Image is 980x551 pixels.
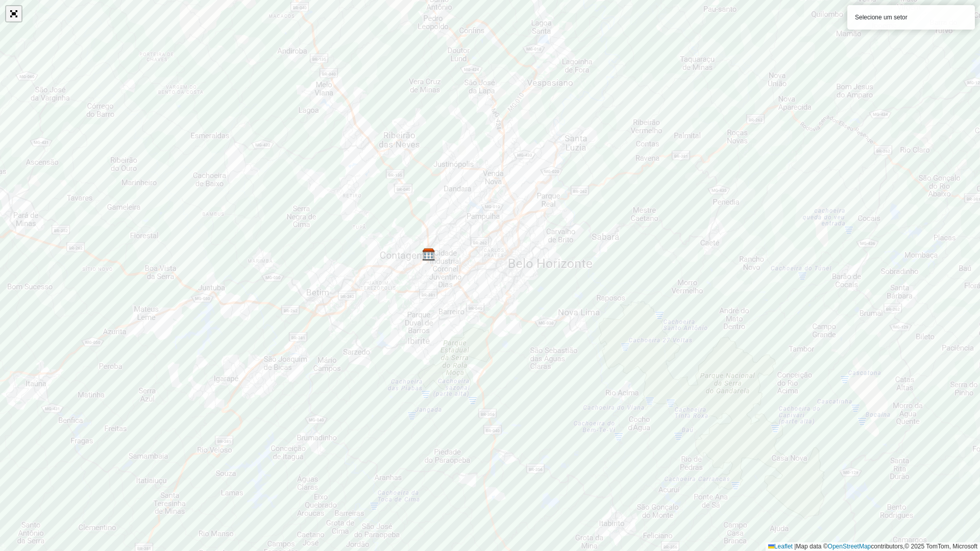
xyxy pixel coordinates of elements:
span: | [794,543,796,550]
a: Leaflet [768,543,793,550]
div: Selecione um setor [847,5,975,30]
a: Abrir mapa em tela cheia [6,6,21,21]
a: OpenStreetMap [828,543,871,550]
div: Map data © contributors,© 2025 TomTom, Microsoft [766,542,980,551]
